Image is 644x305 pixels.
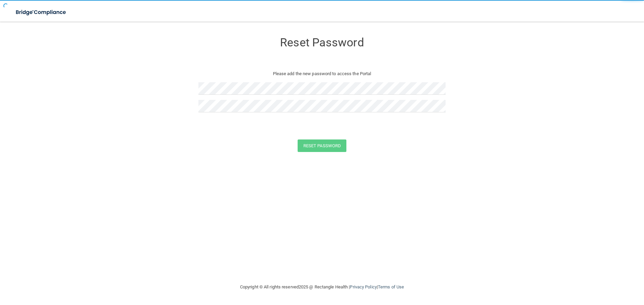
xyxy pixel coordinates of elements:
h3: Reset Password [198,36,446,49]
a: Terms of Use [378,284,404,289]
p: Please add the new password to access the Portal [203,70,441,78]
img: bridge_compliance_login_screen.278c3ca4.svg [10,5,72,19]
a: Privacy Policy [350,284,377,289]
div: Copyright © All rights reserved 2025 @ Rectangle Health | | [198,276,446,298]
button: Reset Password [298,139,346,152]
